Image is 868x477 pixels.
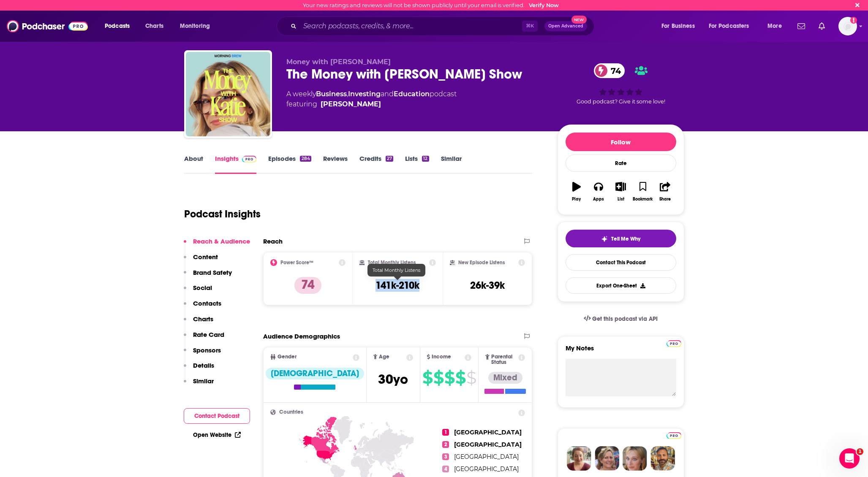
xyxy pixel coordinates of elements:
button: Brand Safety [184,268,232,284]
div: Rate [566,154,676,172]
button: Contacts [184,299,221,315]
span: For Business [661,20,695,32]
div: Apps [593,197,604,202]
a: Show notifications dropdown [815,19,828,33]
span: Money with [PERSON_NAME] [286,58,391,66]
h3: 26k-39k [470,279,505,292]
div: List [618,197,624,202]
a: Katie Gatti [321,99,381,109]
h2: Total Monthly Listens [368,260,416,266]
p: Sponsors [193,346,221,354]
a: Similar [441,154,462,174]
img: Podchaser - Follow, Share and Rate Podcasts [7,18,88,34]
span: 30 yo [378,371,408,388]
p: Similar [193,377,214,385]
span: $ [466,371,476,385]
button: Charts [184,315,213,331]
a: Education [394,90,430,98]
img: User Profile [838,17,857,35]
button: Reach & Audience [184,237,250,253]
a: Reviews [323,154,348,174]
p: Charts [193,315,213,323]
button: Sponsors [184,346,221,362]
button: Export One-Sheet [566,277,676,294]
button: open menu [99,19,141,33]
a: The Money with Katie Show [186,52,270,136]
span: ⌘ K [522,21,538,32]
button: Share [654,176,676,207]
a: Show notifications dropdown [794,19,808,33]
p: Reach & Audience [193,237,250,245]
iframe: Intercom live chat [839,448,860,469]
a: Verify Now [529,2,559,8]
span: More [767,20,782,32]
a: Pro website [667,339,681,347]
h3: 141k-210k [375,279,419,292]
span: $ [444,371,454,385]
span: Good podcast? Give it some love! [577,98,665,105]
span: 2 [442,441,449,448]
img: Podchaser Pro [667,340,681,347]
img: Barbara Profile [595,446,619,471]
span: $ [455,371,465,385]
span: $ [433,371,444,385]
div: Play [572,197,581,202]
button: open menu [762,19,792,33]
button: Bookmark [632,176,654,207]
div: Your new ratings and reviews will not be shown publicly until your email is verified. [303,2,559,8]
button: Show profile menu [838,17,857,35]
p: Contacts [193,299,221,307]
h2: Reach [263,237,283,245]
button: Social [184,284,212,299]
span: Tell Me Why [611,236,640,242]
span: Logged in as sgibby [838,17,857,35]
p: Social [193,284,212,292]
img: Jon Profile [650,446,675,471]
span: 74 [602,63,625,78]
span: , [347,90,348,98]
span: Podcasts [105,20,130,32]
img: Sydney Profile [567,446,591,471]
div: 27 [386,156,393,162]
h2: New Episode Listens [458,260,505,266]
span: Open Advanced [548,24,583,28]
p: 74 [294,277,321,294]
a: Open Website [193,431,241,439]
div: Bookmark [633,197,653,202]
label: My Notes [566,344,676,359]
span: 3 [442,453,449,460]
p: Rate Card [193,331,224,339]
a: Investing [348,90,381,98]
button: Open AdvancedNew [544,21,587,31]
span: featuring [286,99,457,109]
button: Rate Card [184,331,224,346]
span: Age [379,354,389,360]
div: 74Good podcast? Give it some love! [558,58,684,110]
p: Content [193,253,218,261]
span: [GEOGRAPHIC_DATA] [454,465,519,473]
img: tell me why sparkle [601,236,608,242]
span: Monitoring [180,20,210,32]
input: Search podcasts, credits, & more... [300,19,522,33]
a: About [184,154,203,174]
span: Gender [278,354,297,360]
h2: Power Score™ [280,260,313,266]
span: [GEOGRAPHIC_DATA] [454,453,519,461]
button: open menu [703,19,762,33]
a: Get this podcast via API [577,309,665,329]
svg: Email not verified [850,17,857,24]
p: Details [193,361,214,369]
span: Parental Status [491,354,517,365]
a: Contact This Podcast [566,254,676,271]
a: Charts [140,19,169,33]
h1: Podcast Insights [184,208,261,220]
button: List [610,176,631,207]
span: 1 [442,429,449,436]
a: 74 [594,63,625,78]
div: 284 [300,156,311,162]
div: A weekly podcast [286,89,457,109]
div: Search podcasts, credits, & more... [285,16,602,36]
button: Contact Podcast [184,408,250,424]
div: Mixed [488,372,522,384]
span: New [571,16,587,24]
